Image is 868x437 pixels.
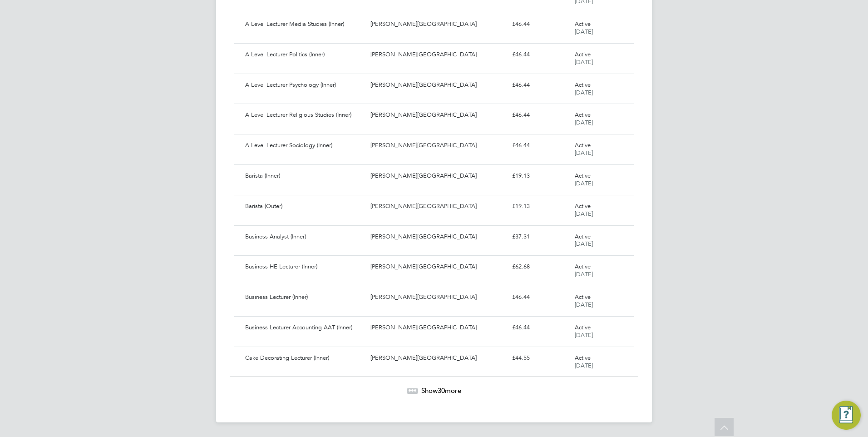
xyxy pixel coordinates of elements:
[575,263,591,270] span: Active
[508,47,571,62] div: £46.44
[575,111,591,119] span: Active
[242,47,367,62] div: A Level Lecturer Politics (Inner)
[438,386,445,395] span: 30
[508,169,571,184] div: £19.13
[242,351,367,366] div: Cake Decorating Lecturer (Inner)
[508,199,571,214] div: £19.13
[367,351,508,366] div: [PERSON_NAME][GEOGRAPHIC_DATA]
[508,259,571,274] div: £62.68
[575,81,591,89] span: Active
[575,293,591,301] span: Active
[575,28,593,35] span: [DATE]
[242,78,367,93] div: A Level Lecturer Psychology (Inner)
[242,290,367,305] div: Business Lecturer (Inner)
[367,259,508,274] div: [PERSON_NAME][GEOGRAPHIC_DATA]
[367,78,508,93] div: [PERSON_NAME][GEOGRAPHIC_DATA]
[575,354,591,362] span: Active
[508,320,571,335] div: £46.44
[575,210,593,218] span: [DATE]
[575,179,593,187] span: [DATE]
[575,240,593,248] span: [DATE]
[575,301,593,308] span: [DATE]
[508,108,571,123] div: £46.44
[508,138,571,153] div: £46.44
[242,259,367,274] div: Business HE Lecturer (Inner)
[575,149,593,157] span: [DATE]
[367,320,508,335] div: [PERSON_NAME][GEOGRAPHIC_DATA]
[575,141,591,149] span: Active
[367,17,508,32] div: [PERSON_NAME][GEOGRAPHIC_DATA]
[832,401,861,430] button: Engage Resource Center
[575,362,593,369] span: [DATE]
[575,331,593,339] span: [DATE]
[508,351,571,366] div: £44.55
[508,78,571,93] div: £46.44
[367,108,508,123] div: [PERSON_NAME][GEOGRAPHIC_DATA]
[242,229,367,244] div: Business Analyst (Inner)
[575,58,593,66] span: [DATE]
[242,108,367,123] div: A Level Lecturer Religious Studies (Inner)
[242,320,367,335] div: Business Lecturer Accounting AAT (Inner)
[367,47,508,62] div: [PERSON_NAME][GEOGRAPHIC_DATA]
[367,138,508,153] div: [PERSON_NAME][GEOGRAPHIC_DATA]
[575,270,593,278] span: [DATE]
[575,20,591,28] span: Active
[575,50,591,58] span: Active
[575,233,591,240] span: Active
[575,323,591,331] span: Active
[242,199,367,214] div: Barista (Outer)
[367,290,508,305] div: [PERSON_NAME][GEOGRAPHIC_DATA]
[508,17,571,32] div: £46.44
[242,169,367,184] div: Barista (Inner)
[367,199,508,214] div: [PERSON_NAME][GEOGRAPHIC_DATA]
[242,17,367,32] div: A Level Lecturer Media Studies (Inner)
[575,172,591,179] span: Active
[508,229,571,244] div: £37.31
[508,290,571,305] div: £46.44
[575,119,593,126] span: [DATE]
[575,202,591,210] span: Active
[367,229,508,244] div: [PERSON_NAME][GEOGRAPHIC_DATA]
[242,138,367,153] div: A Level Lecturer Sociology (Inner)
[575,89,593,96] span: [DATE]
[421,386,461,395] span: Show more
[367,169,508,184] div: [PERSON_NAME][GEOGRAPHIC_DATA]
